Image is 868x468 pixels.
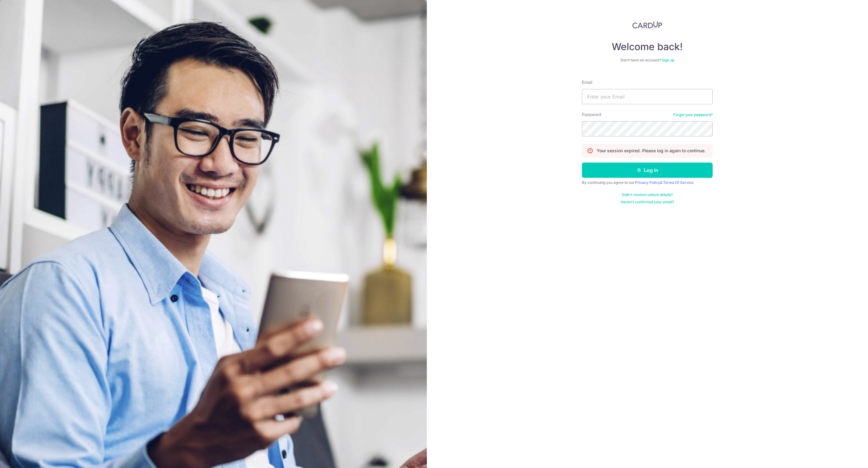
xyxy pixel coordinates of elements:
a: Terms Of Service [663,180,693,185]
label: Password [582,112,601,118]
p: Your session expired. Please log in again to continue. [597,148,706,154]
a: Haven't confirmed your email? [621,200,674,205]
a: Forgot your password? [673,112,713,117]
h4: Welcome back! [582,41,713,53]
div: Don’t have an account? [582,58,713,63]
a: Didn't receive unlock details? [622,192,673,197]
a: Privacy Policy [635,180,660,185]
a: Sign up [662,58,674,62]
img: CardUp Logo [632,21,662,29]
div: By continuing you agree to our & [582,180,713,185]
button: Log in [582,163,713,178]
input: Enter your Email [582,89,713,104]
label: Email [582,79,592,85]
